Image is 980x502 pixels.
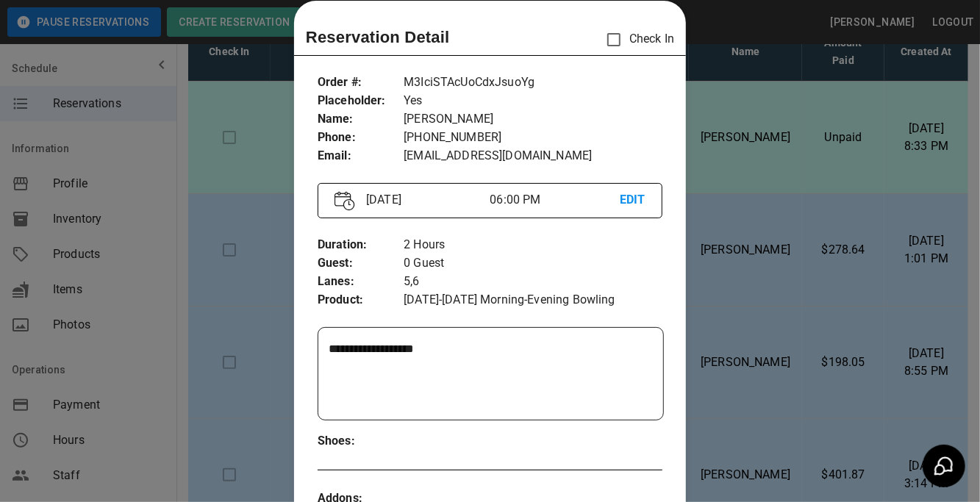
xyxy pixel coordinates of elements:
p: Placeholder : [318,92,404,110]
p: [DATE] [360,191,490,209]
p: [PHONE_NUMBER] [404,129,662,147]
p: [DATE]-[DATE] Morning-Evening Bowling [404,291,662,309]
p: Order # : [318,73,404,92]
img: Vector [335,191,355,211]
p: Reservation Detail [306,25,450,49]
p: Guest : [318,254,404,273]
p: [EMAIL_ADDRESS][DOMAIN_NAME] [404,147,662,165]
p: 0 Guest [404,254,662,273]
p: 5,6 [404,273,662,291]
p: Name : [318,110,404,129]
p: Email : [318,147,404,165]
p: Product : [318,291,404,309]
p: M3IciSTAcUoCdxJsuoYg [404,73,662,92]
p: Lanes : [318,273,404,291]
p: Phone : [318,129,404,147]
p: 2 Hours [404,236,662,254]
p: 06:00 PM [490,191,619,209]
p: Shoes : [318,432,404,451]
p: Check In [598,24,674,55]
p: Yes [404,92,662,110]
p: [PERSON_NAME] [404,110,662,129]
p: Duration : [318,236,404,254]
p: EDIT [620,191,645,209]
